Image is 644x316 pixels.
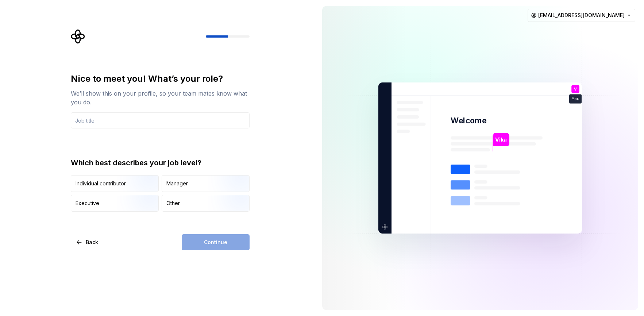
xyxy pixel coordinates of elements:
[71,29,85,44] svg: Supernova Logo
[71,158,250,168] div: Which best describes your job level?
[71,234,104,250] button: Back
[76,200,99,207] div: Executive
[76,180,126,187] div: Individual contributor
[166,180,188,187] div: Manager
[71,89,250,107] div: We’ll show this on your profile, so your team mates know what you do.
[574,87,577,91] p: V
[71,112,250,128] input: Job title
[71,73,250,85] div: Nice to meet you! What’s your role?
[166,200,180,207] div: Other
[86,239,98,246] span: Back
[538,12,625,19] span: [EMAIL_ADDRESS][DOMAIN_NAME]
[451,115,486,126] p: Welcome
[528,9,635,22] button: [EMAIL_ADDRESS][DOMAIN_NAME]
[495,136,507,144] p: Vika
[572,97,579,101] p: You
